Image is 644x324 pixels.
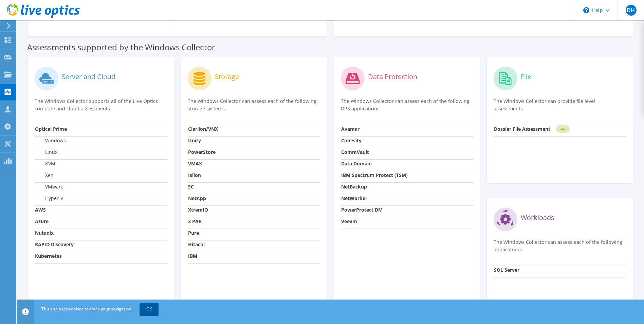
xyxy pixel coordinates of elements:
strong: NetWorker [341,195,367,201]
strong: RAPID Discovery [35,241,74,248]
strong: PowerProtect DM [341,206,383,213]
span: This site uses cookies to track your navigation. [41,306,132,312]
strong: Isilon [188,172,201,178]
strong: PowerStore [188,149,216,155]
strong: 3 PAR [188,218,202,224]
strong: Unity [188,137,201,144]
strong: IBM Spectrum Protect (TSM) [341,172,408,178]
strong: SC [188,183,194,190]
strong: Hitachi [188,241,205,248]
strong: Dossier File Assessment [494,126,550,132]
strong: XtremIO [188,206,208,213]
label: Linux [35,149,57,156]
a: OK [140,303,159,315]
label: Storage [215,73,239,80]
strong: Avamar [341,126,360,132]
p: The Windows Collector supports all of the Live Optics compute and cloud assessments. [35,97,167,112]
strong: CommVault [341,149,369,155]
strong: VMAX [188,160,202,167]
label: Windows [35,137,66,144]
span: DH [626,5,637,16]
label: Data Protection [368,73,417,80]
strong: SQL Server [494,267,519,273]
strong: Kubernetes [35,253,62,259]
strong: Data Domain [341,160,372,167]
strong: NetApp [188,195,206,201]
label: Server and Cloud [62,73,115,80]
strong: Veeam [341,218,357,224]
strong: IBM [188,253,197,259]
strong: Pure [188,230,199,236]
label: Workloads [521,214,554,221]
p: The Windows Collector can assess each of the following storage systems. [188,97,320,112]
strong: Cohesity [341,137,362,144]
label: Assessments supported by the Windows Collector [27,44,215,51]
tspan: NEW! [559,127,566,131]
label: Hyper-V [35,195,63,202]
svg: \n [583,7,589,13]
strong: AWS [35,206,46,213]
strong: Optical Prime [35,126,67,132]
label: Xen [35,172,54,179]
strong: Azure [35,218,49,224]
label: KVM [35,160,55,167]
strong: NetBackup [341,183,367,190]
strong: Nutanix [35,230,54,236]
p: The Windows Collector can assess each of the following applications. [494,238,626,253]
label: File [521,73,531,80]
strong: Clariion/VNX [188,126,218,132]
label: VMware [35,183,63,190]
p: The Windows Collector can assess each of the following DPS applications. [341,97,474,112]
p: The Windows Collector can provide file level assessments. [494,97,626,112]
